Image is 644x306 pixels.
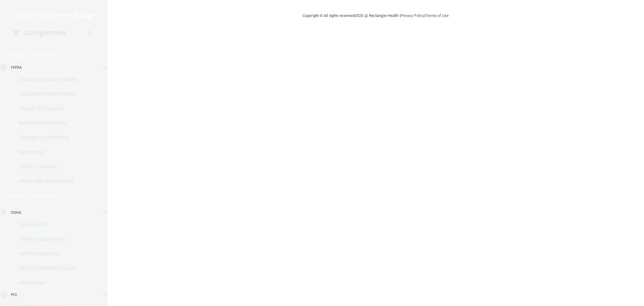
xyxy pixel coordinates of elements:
[4,251,86,257] p: Self-Assessment
[4,106,86,112] p: Report an Incident
[13,9,95,21] img: PMB logo
[4,149,86,155] p: Resources
[4,120,86,126] p: Business Associates
[4,178,86,184] p: HIPAA Risk Assessment
[27,52,59,59] p: Learn More!
[401,13,425,18] a: Privacy Policy
[11,291,17,298] p: PCI
[4,280,86,286] p: Resources
[11,64,22,71] p: HIPAA
[4,91,86,97] p: Documents and Policies
[26,192,58,199] p: Learn More!
[4,222,86,228] p: Documents
[4,135,86,141] p: Emergency Planning
[23,29,65,37] h4: Compliance
[4,76,86,83] p: Documents and Policies
[8,52,24,59] p: HIPAA
[4,265,86,271] p: Injury and Illness Report
[11,209,21,216] p: OSHA
[425,13,449,18] a: Terms of Use
[4,236,86,242] p: Safety Data Sheets
[265,6,486,25] div: Copyright © All rights reserved 2025 @ Rectangle Health | |
[8,192,23,199] p: OSHA
[4,164,86,170] p: HIPAA Checklist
